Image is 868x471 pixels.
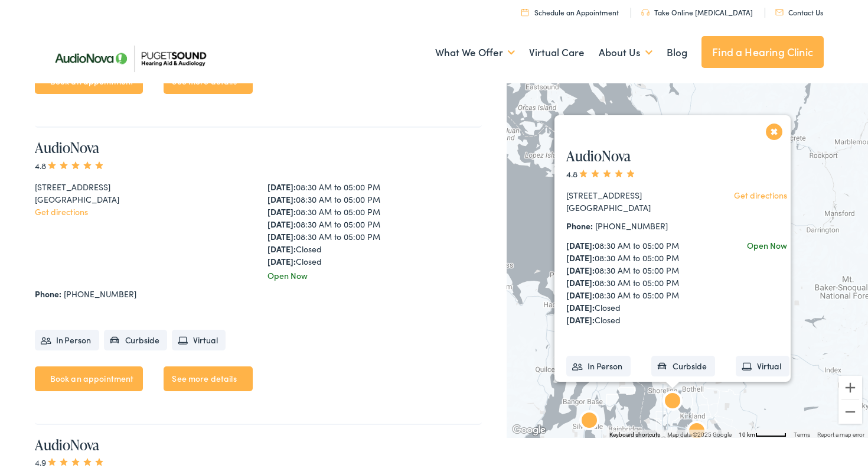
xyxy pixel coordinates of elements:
a: Report a map error [817,431,864,438]
strong: [DATE]: [566,289,595,301]
span: 4.9 [35,456,105,468]
strong: Phone: [566,220,593,232]
strong: [DATE]: [566,301,595,313]
a: About Us [599,31,652,74]
strong: Phone: [35,288,61,300]
a: Virtual Care [529,31,585,74]
a: Blog [667,31,687,74]
li: In Person [35,330,99,350]
strong: [DATE]: [267,206,296,217]
li: Curbside [104,330,168,350]
a: AudioNova [566,146,631,165]
a: Get directions [734,189,787,201]
div: [STREET_ADDRESS] [566,189,700,202]
div: 08:30 AM to 05:00 PM 08:30 AM to 05:00 PM 08:30 AM to 05:00 PM 08:30 AM to 05:00 PM 08:30 AM to 0... [267,181,482,268]
img: utility icon [775,9,784,15]
a: AudioNova [35,138,99,157]
strong: [DATE]: [566,277,595,288]
a: Schedule an Appointment [521,7,619,17]
strong: [DATE]: [267,230,296,242]
li: Virtual [736,356,789,376]
a: Book an appointment [35,366,143,391]
button: Map Scale: 10 km per 49 pixels [735,430,790,438]
a: AudioNova [35,435,99,454]
div: [GEOGRAPHIC_DATA] [566,202,700,214]
a: Contact Us [775,7,823,17]
strong: [DATE]: [267,193,296,205]
div: AudioNova [575,408,603,436]
strong: [DATE]: [267,243,296,255]
strong: [DATE]: [267,218,296,230]
button: Zoom out [838,400,862,424]
img: utility icon [641,9,650,16]
strong: [DATE]: [267,255,296,267]
div: AudioNova [658,388,687,417]
strong: [DATE]: [566,252,595,264]
strong: [DATE]: [566,314,595,326]
span: 4.8 [35,160,105,171]
a: Terms (opens in new tab) [794,431,810,438]
span: 10 km [739,431,755,438]
div: Open Now [267,269,482,282]
li: Virtual [172,330,226,350]
strong: [DATE]: [566,264,595,276]
a: Take Online [MEDICAL_DATA] [641,7,753,17]
span: 4.8 [566,168,637,180]
span: Map data ©2025 Google [667,431,732,438]
a: See more details [164,366,252,391]
strong: [DATE]: [566,239,595,251]
a: What We Offer [435,31,515,74]
li: Curbside [651,356,715,376]
button: Zoom in [838,376,862,399]
img: utility icon [521,8,528,16]
li: In Person [566,356,631,376]
button: Close [764,121,785,142]
button: Keyboard shortcuts [609,431,660,439]
div: Open Now [747,239,787,252]
strong: [DATE]: [267,181,296,193]
div: [STREET_ADDRESS] [35,181,250,193]
div: [GEOGRAPHIC_DATA] [35,193,250,206]
a: Find a Hearing Clinic [701,36,824,68]
a: Open this area in Google Maps (opens a new window) [510,423,549,438]
a: [PHONE_NUMBER] [595,220,668,232]
img: Google [510,423,549,438]
a: Get directions [35,206,88,217]
div: AudioNova [683,418,711,447]
div: 08:30 AM to 05:00 PM 08:30 AM to 05:00 PM 08:30 AM to 05:00 PM 08:30 AM to 05:00 PM 08:30 AM to 0... [566,239,700,326]
a: [PHONE_NUMBER] [64,288,136,300]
